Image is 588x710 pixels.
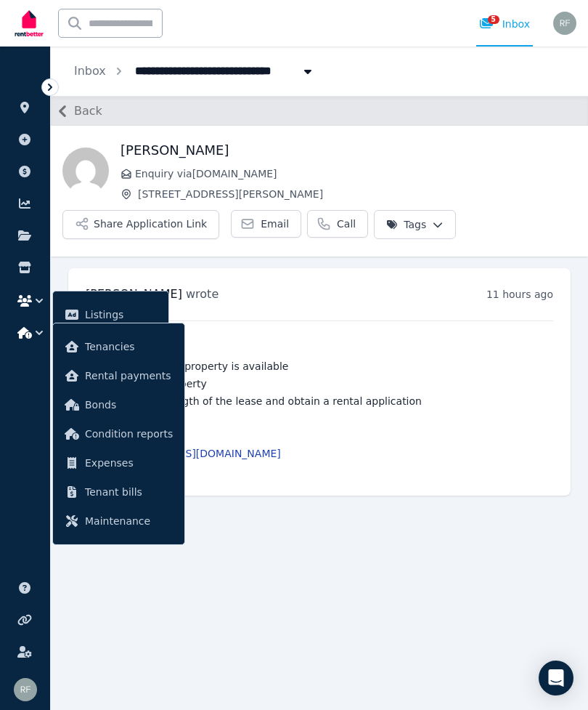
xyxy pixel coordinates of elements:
[59,419,179,448] a: Condition reports
[553,12,576,35] img: Rosemary Forrest
[103,394,553,408] li: Find out the length of the lease and obtain a rental application
[51,47,338,96] nav: Breadcrumb
[386,217,426,232] span: Tags
[59,300,163,329] a: Listings
[85,483,173,501] span: Tenant bills
[121,140,576,161] h1: [PERSON_NAME]
[51,100,102,123] button: Back
[74,102,102,120] span: Back
[59,390,179,419] a: Bonds
[59,361,179,390] a: Rental payments
[186,287,219,301] span: wrote
[85,306,157,323] span: Listings
[85,454,173,472] span: Expenses
[479,17,530,31] div: Inbox
[85,396,173,414] span: Bonds
[539,661,573,695] div: Open Intercom Messenger
[85,512,173,530] span: Maintenance
[85,338,173,355] span: Tenancies
[374,210,456,239] button: Tags
[337,217,356,231] span: Call
[14,678,37,701] img: Rosemary Forrest
[261,217,289,231] span: Email
[86,287,182,301] span: [PERSON_NAME]
[59,448,179,477] a: Expenses
[103,359,553,374] li: Know when the property is available
[231,210,301,238] a: Email
[74,64,106,78] a: Inbox
[86,426,553,440] h4: Contact details:
[307,210,368,238] a: Call
[138,187,576,201] span: [STREET_ADDRESS][PERSON_NAME]
[86,339,553,353] h4: Interested in:
[12,5,46,41] img: RentBetter
[488,15,499,24] span: 5
[103,448,281,459] a: [EMAIL_ADDRESS][DOMAIN_NAME]
[59,332,179,361] a: Tenancies
[59,507,179,536] a: Maintenance
[486,289,553,300] time: 11 hours ago
[85,425,173,443] span: Condition reports
[62,210,219,239] button: Share Application Link
[85,367,173,384] span: Rental payments
[135,166,576,181] span: Enquiry via [DOMAIN_NAME]
[103,376,553,391] li: Inspect the property
[62,148,109,194] img: Soniya
[59,477,179,507] a: Tenant bills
